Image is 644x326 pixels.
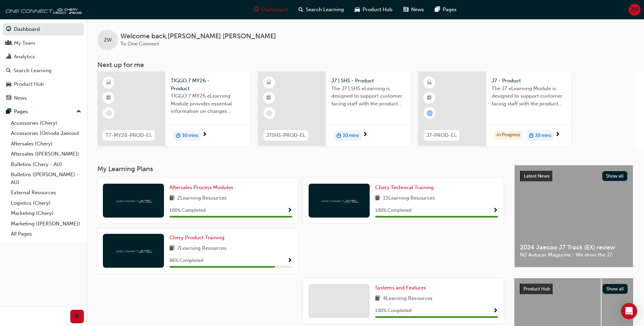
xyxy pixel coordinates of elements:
span: search-icon [6,68,11,74]
h3: My Learning Plans [97,165,503,173]
div: Product Hub [14,80,44,88]
a: Systems and Features [375,284,429,292]
span: TIGGO 7 MY26 eLearning Module provides essential information on changes introduced with the new M... [171,92,245,115]
span: Show Progress [287,208,292,214]
span: 2024 Jaecoo J7 Track (EX) review [520,244,627,251]
button: Pages [3,105,84,118]
span: Search Learning [306,6,344,14]
span: TIGGO 7 MY26 - Product [171,77,245,92]
a: Analytics [3,50,84,63]
span: chart-icon [6,54,11,60]
a: External Resources [8,187,84,198]
a: news-iconNews [398,3,429,17]
span: J7 - Product [492,77,566,85]
span: learningResourceType_ELEARNING-icon [427,78,432,87]
a: News [3,92,84,104]
span: duration-icon [529,131,534,140]
span: ZW [631,6,639,14]
span: The J7 | SHS eLearning is designed to support customer facing staff with the product and sales in... [331,85,405,108]
a: Aftersales (Chery) [8,139,84,149]
a: guage-iconDashboard [249,3,293,17]
span: 30 mins [343,132,359,140]
span: pages-icon [435,5,440,14]
img: oneconnect [115,247,152,254]
span: learningResourceType_ELEARNING-icon [266,78,271,87]
a: Dashboard [3,23,84,36]
a: J7SHS-PROD-ELJ7 | SHS - ProductThe J7 | SHS eLearning is designed to support customer facing staf... [258,72,411,146]
span: 2 Learning Resources [177,194,227,203]
div: News [14,94,27,102]
a: All Pages [8,229,84,239]
span: T7-MY26-PROD-EL [106,131,152,139]
span: people-icon [6,40,11,46]
button: ZW [629,4,641,16]
a: pages-iconPages [429,3,462,17]
img: oneconnect [320,197,358,204]
a: T7-MY26-PROD-ELTIGGO 7 MY26 - ProductTIGGO 7 MY26 eLearning Module provides essential information... [97,72,250,146]
span: 30 mins [535,132,551,140]
span: 100 % Completed [169,207,206,215]
span: 13 Learning Resources [383,194,435,203]
a: Marketing (Chery) [8,208,84,219]
span: next-icon [555,132,560,138]
span: up-icon [76,107,81,116]
span: next-icon [202,132,207,138]
span: 30 mins [182,132,198,140]
button: Show Progress [287,257,292,265]
a: Latest NewsShow all2024 Jaecoo J7 Track (EX) reviewNZ Autocar Magazine - We drive the J7. [514,165,633,267]
span: duration-icon [176,131,181,140]
span: booktick-icon [266,94,271,102]
span: book-icon [375,294,380,303]
span: 86 % Completed [169,257,203,265]
a: Chery Product Training [169,234,227,242]
span: Chery Product Training [169,235,224,241]
div: Pages [14,108,28,116]
div: In Progress [494,130,522,140]
span: Chery Technical Training [375,184,434,190]
button: Show Progress [287,206,292,215]
a: Accessories (Omoda Jaecoo) [8,128,84,139]
a: Bulletins ([PERSON_NAME] - AU) [8,169,84,187]
span: prev-icon [75,312,80,321]
span: J7 | SHS - Product [331,77,405,85]
span: 100 % Completed [375,207,411,215]
h3: Next up for me [87,61,644,69]
span: guage-icon [6,26,11,33]
a: Marketing ([PERSON_NAME]) [8,219,84,229]
button: Show all [602,171,628,181]
span: 4 Learning Resources [383,294,433,303]
span: Welcome back , [PERSON_NAME] [PERSON_NAME] [121,33,276,40]
button: Show Progress [493,307,498,315]
span: book-icon [169,244,174,253]
span: Aftersales Process Modules [169,184,233,190]
span: Show Progress [493,208,498,214]
span: Pages [443,6,457,14]
a: oneconnect [3,3,81,16]
img: oneconnect [115,197,152,204]
a: J7-PROD-ELJ7 - ProductThe J7 eLearning Module is designed to support customer facing staff with t... [418,72,571,146]
span: 100 % Completed [375,307,411,315]
div: My Team [14,39,35,47]
span: book-icon [169,194,174,203]
span: news-icon [403,5,408,14]
a: Chery Technical Training [375,184,437,191]
a: search-iconSearch Learning [293,3,349,17]
div: Open Intercom Messenger [621,303,637,319]
a: Product Hub [3,78,84,90]
a: Aftersales ([PERSON_NAME]) [8,149,84,159]
span: Show Progress [287,258,292,264]
span: guage-icon [254,5,259,14]
span: learningRecordVerb_ATTEMPT-icon [427,110,433,116]
span: 7 Learning Resources [177,244,226,253]
span: car-icon [6,81,11,87]
span: pages-icon [6,109,11,115]
span: booktick-icon [106,94,111,102]
span: booktick-icon [427,94,432,102]
span: next-icon [363,132,368,138]
span: learningResourceType_ELEARNING-icon [106,78,111,87]
a: Product HubShow all [520,284,628,294]
span: duration-icon [336,131,341,140]
span: news-icon [6,95,11,101]
span: search-icon [298,5,303,14]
